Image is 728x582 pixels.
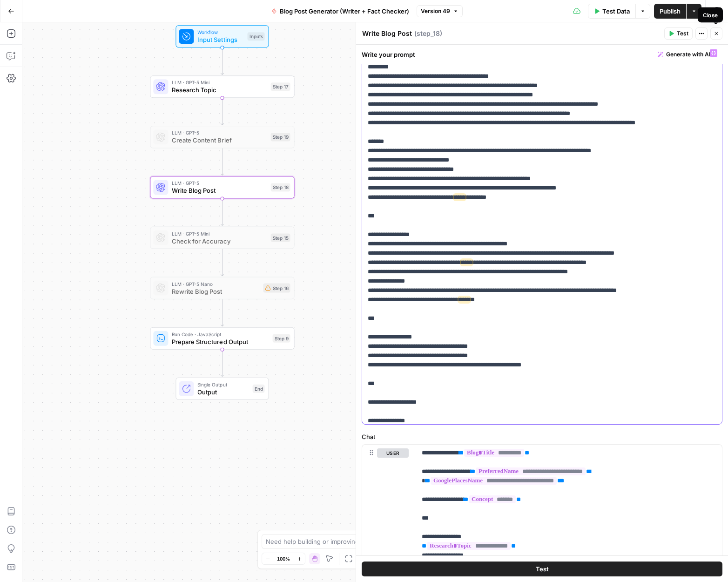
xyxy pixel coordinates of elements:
div: LLM · GPT-5 NanoRewrite Blog PostStep 16 [150,277,294,299]
span: LLM · GPT-5 Mini [172,79,267,86]
div: WorkflowInput SettingsInputs [150,25,294,47]
div: LLM · GPT-5Write Blog PostStep 18 [150,176,294,198]
div: Step 19 [271,133,290,141]
span: Create Content Brief [172,135,267,145]
span: LLM · GPT-5 [172,129,267,136]
span: Input Settings [197,35,243,44]
div: Step 9 [273,334,290,343]
span: Prepare Structured Output [172,337,269,346]
button: Version 49 [417,5,463,17]
span: Publish [660,7,681,16]
button: Test [362,562,722,576]
g: Edge from step_9 to end [221,350,223,377]
span: Output [197,387,249,397]
span: Research Topic [172,85,267,95]
div: Write your prompt [356,45,728,64]
label: Chat [362,432,722,441]
div: Single OutputOutputEnd [150,378,294,400]
span: Version 49 [421,7,450,15]
span: Write Blog Post [172,186,267,195]
span: LLM · GPT-5 Mini [172,230,267,237]
button: Generate with AI [654,48,722,61]
button: Publish [654,4,686,19]
span: Blog Post Generator (Writer + Fact Checker) [280,7,409,16]
span: Generate with AI [666,50,710,59]
span: Run Code · JavaScript [172,331,269,338]
g: Edge from step_19 to step_18 [221,148,223,175]
span: Test [536,564,549,574]
button: Blog Post Generator (Writer + Fact Checker) [266,4,415,19]
g: Edge from step_15 to step_16 [221,249,223,276]
span: Workflow [197,28,243,36]
button: Test [664,27,693,40]
span: Single Output [197,381,249,388]
span: Rewrite Blog Post [172,287,259,296]
button: Test Data [588,4,635,19]
div: LLM · GPT-5Create Content BriefStep 19 [150,126,294,148]
div: Close [703,11,718,19]
g: Edge from step_16 to step_9 [221,299,223,326]
span: LLM · GPT-5 [172,179,267,187]
span: Test Data [602,7,630,16]
div: Inputs [248,32,265,41]
textarea: Write Blog Post [362,29,412,38]
div: LLM · GPT-5 MiniCheck for AccuracyStep 15 [150,227,294,249]
span: Test [677,29,688,38]
div: End [253,385,265,393]
span: Check for Accuracy [172,237,267,246]
g: Edge from step_17 to step_19 [221,98,223,125]
g: Edge from step_18 to step_15 [221,198,223,225]
div: Step 15 [271,234,290,242]
span: LLM · GPT-5 Nano [172,280,259,288]
div: Step 18 [271,183,290,191]
span: ( step_18 ) [414,29,442,38]
g: Edge from start to step_17 [221,47,223,74]
div: Step 16 [263,284,290,293]
button: user [377,448,409,458]
div: Run Code · JavaScriptPrepare Structured OutputStep 9 [150,327,294,350]
div: Step 17 [271,82,290,91]
div: LLM · GPT-5 MiniResearch TopicStep 17 [150,75,294,98]
span: 100% [277,555,290,562]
